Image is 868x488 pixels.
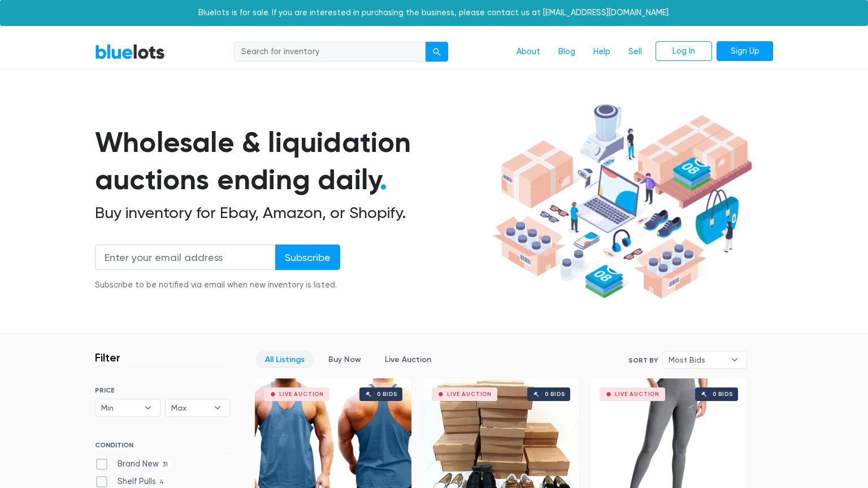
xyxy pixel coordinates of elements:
div: 0 bids [545,391,565,397]
h6: PRICE [95,386,230,394]
input: Subscribe [275,245,340,270]
input: Search for inventory [234,42,426,62]
span: Min [101,399,138,416]
div: 0 bids [377,391,397,397]
a: Sign Up [717,41,773,62]
a: Buy Now [319,351,371,368]
label: Brand New [95,458,172,470]
b: ▾ [136,399,160,416]
span: 31 [159,460,172,469]
img: hero-ee84e7d0318cb26816c560f6b4441b76977f77a177738b4e94f68c95b2b83dbb.png [488,99,756,304]
a: Sell [619,41,651,63]
span: Max [171,399,209,416]
div: Live Auction [279,391,324,397]
h2: Buy inventory for Ebay, Amazon, or Shopify. [95,203,488,223]
div: Live Auction [447,391,492,397]
a: Log In [656,41,712,62]
span: 4 [156,478,168,487]
a: Blog [549,41,584,63]
a: Live Auction [375,351,441,368]
a: About [507,41,549,63]
span: . [380,163,387,197]
h3: Filter [95,351,120,364]
label: Sort By [628,355,658,365]
div: Live Auction [615,391,659,397]
h6: CONDITION [95,441,230,454]
input: Enter your email address [95,245,276,270]
a: Help [584,41,619,63]
h1: Wholesale & liquidation auctions ending daily [95,124,488,199]
div: Subscribe to be notified via email when new inventory is listed. [95,279,340,291]
label: Shelf Pulls [95,476,168,488]
span: Most Bids [669,351,725,368]
div: 0 bids [713,391,733,397]
b: ▾ [723,351,747,368]
a: BlueLots [95,43,165,60]
a: All Listings [255,351,314,368]
b: ▾ [206,399,229,416]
